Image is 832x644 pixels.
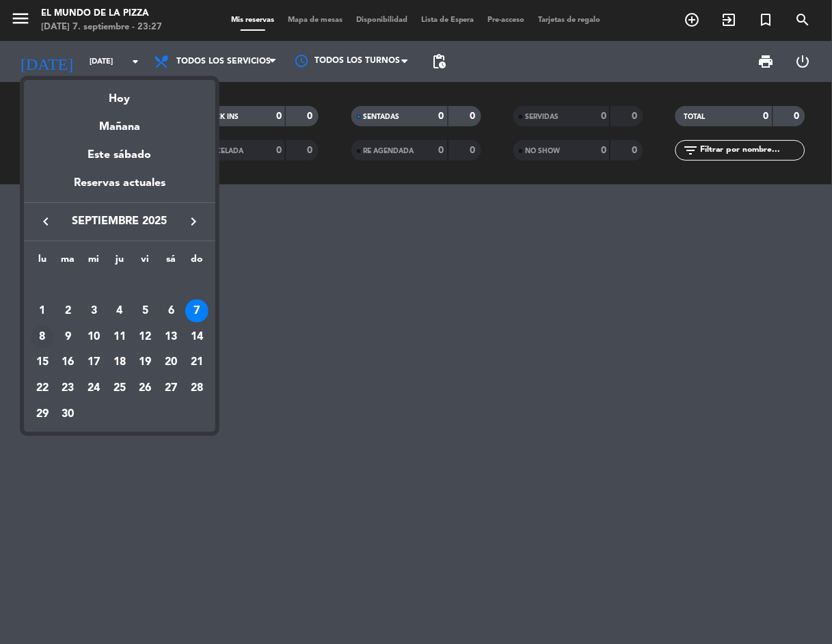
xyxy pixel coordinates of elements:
[55,349,81,375] td: 16 de septiembre de 2025
[57,351,80,374] div: 16
[159,351,183,374] div: 20
[159,377,183,400] div: 27
[58,213,181,230] span: septiembre 2025
[24,136,215,174] div: Este sábado
[81,298,107,324] td: 3 de septiembre de 2025
[55,375,81,401] td: 23 de septiembre de 2025
[29,375,55,401] td: 22 de septiembre de 2025
[57,299,80,323] div: 2
[31,377,54,400] div: 22
[29,272,210,298] td: SEP.
[29,401,55,427] td: 29 de septiembre de 2025
[159,325,183,349] div: 13
[81,349,107,375] td: 17 de septiembre de 2025
[24,174,215,202] div: Reservas actuales
[81,252,107,273] th: miércoles
[108,377,131,400] div: 25
[184,349,210,375] td: 21 de septiembre de 2025
[158,252,184,273] th: sábado
[185,325,209,349] div: 14
[24,108,215,136] div: Mañana
[55,252,81,273] th: martes
[184,375,210,401] td: 28 de septiembre de 2025
[107,324,133,350] td: 11 de septiembre de 2025
[82,377,105,400] div: 24
[133,252,159,273] th: viernes
[29,324,55,350] td: 8 de septiembre de 2025
[82,325,105,349] div: 10
[184,252,210,273] th: domingo
[81,324,107,350] td: 10 de septiembre de 2025
[55,401,81,427] td: 30 de septiembre de 2025
[31,299,54,323] div: 1
[107,349,133,375] td: 18 de septiembre de 2025
[134,351,157,374] div: 19
[29,252,55,273] th: lunes
[108,351,131,374] div: 18
[33,213,58,230] button: keyboard_arrow_left
[81,375,107,401] td: 24 de septiembre de 2025
[55,324,81,350] td: 9 de septiembre de 2025
[82,299,105,323] div: 3
[107,252,133,273] th: jueves
[158,324,184,350] td: 13 de septiembre de 2025
[38,213,54,230] i: keyboard_arrow_left
[158,375,184,401] td: 27 de septiembre de 2025
[185,351,209,374] div: 21
[57,325,80,349] div: 9
[158,298,184,324] td: 6 de septiembre de 2025
[134,299,157,323] div: 5
[55,298,81,324] td: 2 de septiembre de 2025
[185,213,202,230] i: keyboard_arrow_right
[29,298,55,324] td: 1 de septiembre de 2025
[133,375,159,401] td: 26 de septiembre de 2025
[159,299,183,323] div: 6
[184,324,210,350] td: 14 de septiembre de 2025
[133,349,159,375] td: 19 de septiembre de 2025
[185,377,209,400] div: 28
[57,403,80,426] div: 30
[158,349,184,375] td: 20 de septiembre de 2025
[31,325,54,349] div: 8
[133,324,159,350] td: 12 de septiembre de 2025
[108,325,131,349] div: 11
[31,403,54,426] div: 29
[134,325,157,349] div: 12
[57,377,80,400] div: 23
[82,351,105,374] div: 17
[29,349,55,375] td: 15 de septiembre de 2025
[31,351,54,374] div: 15
[24,80,215,108] div: Hoy
[181,213,206,230] button: keyboard_arrow_right
[185,299,209,323] div: 7
[107,298,133,324] td: 4 de septiembre de 2025
[133,298,159,324] td: 5 de septiembre de 2025
[108,299,131,323] div: 4
[184,298,210,324] td: 7 de septiembre de 2025
[107,375,133,401] td: 25 de septiembre de 2025
[134,377,157,400] div: 26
